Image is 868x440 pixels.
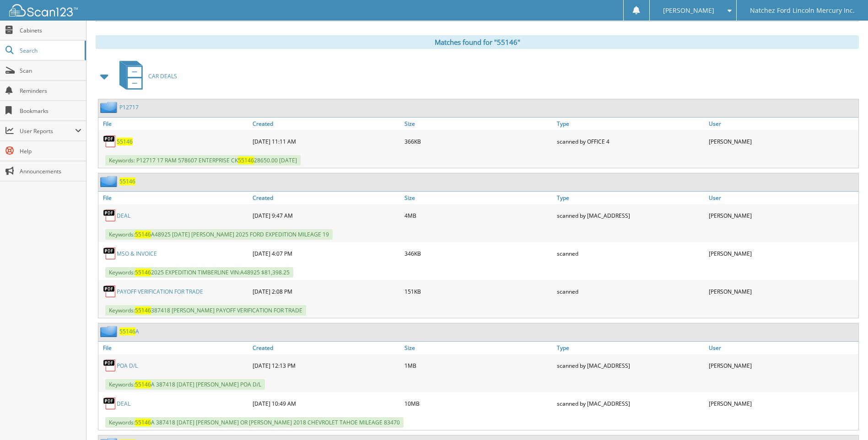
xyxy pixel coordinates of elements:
span: Keywords: A48925 [DATE] [PERSON_NAME] 2025 FORD EXPEDITION MILEAGE 19 [105,229,333,240]
span: 55146 [119,327,135,335]
img: PDF.png [103,247,117,260]
img: folder2.png [100,102,119,113]
div: 366KB [402,132,554,150]
div: [DATE] 2:08 PM [250,282,402,300]
span: Cabinets [20,27,81,34]
span: Scan [20,67,81,75]
span: Keywords: P12717 17 RAM 578607 ENTERPRISE CK 28650.00 [DATE] [105,155,301,166]
div: [DATE] 10:49 AM [250,394,402,413]
div: Matches found for "55146" [96,35,859,49]
div: 1MB [402,356,554,375]
div: [PERSON_NAME] [706,356,858,375]
img: folder2.png [100,326,119,337]
a: PAYOFF VERIFICATION FOR TRADE [117,288,203,295]
div: [PERSON_NAME] [706,132,858,150]
a: User [706,192,858,204]
img: PDF.png [103,284,117,298]
a: MSO & INVOICE [117,250,157,258]
div: [PERSON_NAME] [706,206,858,225]
a: Size [402,192,554,204]
div: scanned by [MAC_ADDRESS] [555,356,706,375]
a: 55146A [119,327,139,335]
a: Created [250,192,402,204]
a: DEAL [117,400,130,408]
img: PDF.png [103,359,117,372]
a: Size [402,342,554,354]
a: DEAL [117,212,130,220]
a: Created [250,342,402,354]
span: Keywords: 2025 EXPEDITION TIMBERLINE VIN:A48925 $81,398.25 [105,267,293,278]
img: PDF.png [103,397,117,410]
span: 55146 [135,268,151,276]
a: CAR DEALS [114,58,177,94]
img: folder2.png [100,176,119,187]
div: [DATE] 4:07 PM [250,244,402,263]
a: User [706,342,858,354]
div: 151KB [402,282,554,300]
span: 55146 [135,306,151,314]
a: Type [555,118,706,130]
a: Type [555,342,706,354]
span: Natchez Ford Lincoln Mercury Inc. [750,8,855,13]
span: Keywords: A 387418 [DATE] [PERSON_NAME] POA D/L [105,379,265,390]
div: [DATE] 11:11 AM [250,132,402,150]
span: 55146 [238,156,254,164]
span: Help [20,147,81,155]
span: Reminders [20,87,81,95]
a: Created [250,118,402,130]
a: POA D/L [117,362,138,370]
span: Announcements [20,167,81,175]
div: [PERSON_NAME] [706,244,858,263]
div: [PERSON_NAME] [706,282,858,300]
div: [DATE] 12:13 PM [250,356,402,375]
span: User Reports [20,127,75,135]
a: P12717 [119,103,139,111]
div: scanned by [MAC_ADDRESS] [555,394,706,413]
div: scanned by [MAC_ADDRESS] [555,206,706,225]
a: User [706,118,858,130]
div: scanned by OFFICE 4 [555,132,706,150]
img: PDF.png [103,209,117,222]
a: Size [402,118,554,130]
div: 10MB [402,394,554,413]
span: [PERSON_NAME] [663,8,714,13]
div: scanned [555,244,706,263]
span: Keywords: 387418 [PERSON_NAME] PAYOFF VERIFICATION FOR TRADE [105,305,306,316]
div: [DATE] 9:47 AM [250,206,402,225]
span: 55146 [135,381,151,388]
span: CAR DEALS [148,72,177,80]
div: 4MB [402,206,554,225]
a: 55146 [117,138,133,145]
span: 55146 [135,231,151,238]
img: PDF.png [103,134,117,148]
a: 55146 [119,177,135,185]
a: File [98,342,250,354]
span: 55146 [135,419,151,426]
span: Bookmarks [20,107,81,115]
a: File [98,118,250,130]
div: 346KB [402,244,554,263]
a: Type [555,192,706,204]
div: scanned [555,282,706,300]
img: scan123-logo-white.svg [9,4,78,16]
span: Search [20,47,80,54]
a: File [98,192,250,204]
div: [PERSON_NAME] [706,394,858,413]
span: Keywords: A 387418 [DATE] [PERSON_NAME] OR [PERSON_NAME] 2018 CHEVROLET TAHOE MILEAGE 83470 [105,417,404,428]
